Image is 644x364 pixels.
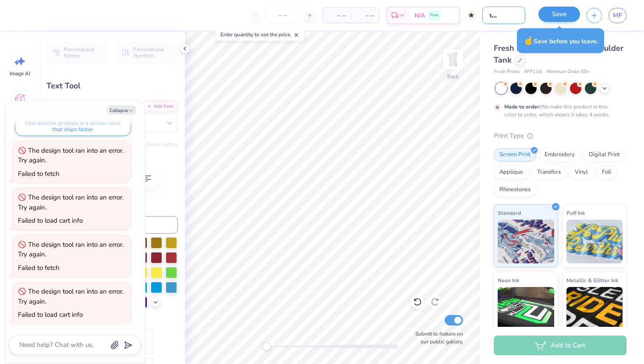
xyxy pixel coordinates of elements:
img: Neon Ink [498,287,554,331]
span: Standard [498,208,521,217]
img: Back [444,51,462,68]
span: Personalized Names [64,46,103,59]
div: Vinyl [569,166,594,179]
div: The design tool ran into an error. Try again. [18,193,124,212]
div: Screen Print [494,148,536,161]
div: Enter quantity to see the price. [216,28,304,41]
input: – – [265,7,300,23]
span: Minimum Order: 50 + [546,68,590,76]
button: Collapse [107,105,136,115]
button: Save [538,7,580,22]
span: Image AI [10,70,30,77]
div: Failed to fetch [18,169,60,178]
button: Personalized Numbers [116,42,178,63]
div: Accessibility label [262,342,271,351]
div: The design tool ran into an error. Try again. [18,146,124,165]
div: Transfers [531,166,566,179]
div: The design tool ran into an error. Try again. [18,240,124,259]
strong: Made to order: [504,103,541,110]
span: Metallic & Glitter Ink [566,276,618,285]
span: Puff Ink [566,208,585,217]
div: The design tool ran into an error. Try again. [18,287,124,306]
img: Standard [498,220,554,263]
span: – – [328,11,346,20]
span: MF [613,10,622,21]
div: Failed to load cart info [18,216,83,225]
div: Digital Print [583,148,626,161]
span: – – [356,11,374,20]
label: Submit to feature on our public gallery. [410,330,463,346]
span: Fresh Prints Shay Off the Shoulder Tank [494,43,623,65]
button: Switch to Greek Letters [123,141,178,148]
span: Free [430,12,439,18]
img: Puff Ink [566,220,623,263]
input: Untitled Design [482,7,525,24]
div: Applique [494,166,529,179]
div: Print Type [494,131,626,141]
span: Personalized Numbers [133,46,173,59]
div: Failed to fetch [18,263,60,272]
span: # FP116 [524,68,542,76]
span: Fresh Prints [494,68,520,76]
button: Find another product in a similar color that ships faster [15,117,131,136]
span: ☝️ [523,35,534,46]
div: Save before you leave. [517,28,604,53]
button: Add Font [142,101,178,112]
span: Neon Ink [498,276,519,285]
div: Text Tool [46,80,178,92]
div: We make this product in this color to order, which means it takes 4 weeks. [504,103,612,119]
div: Failed to load cart info [18,310,83,319]
span: N/A [414,11,425,20]
div: Back [447,73,459,80]
div: Embroidery [539,148,580,161]
div: Foil [596,166,617,179]
a: MF [609,8,626,23]
button: Personalized Names [46,42,108,63]
div: Rhinestones [494,183,536,196]
img: Metallic & Glitter Ink [566,287,623,331]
